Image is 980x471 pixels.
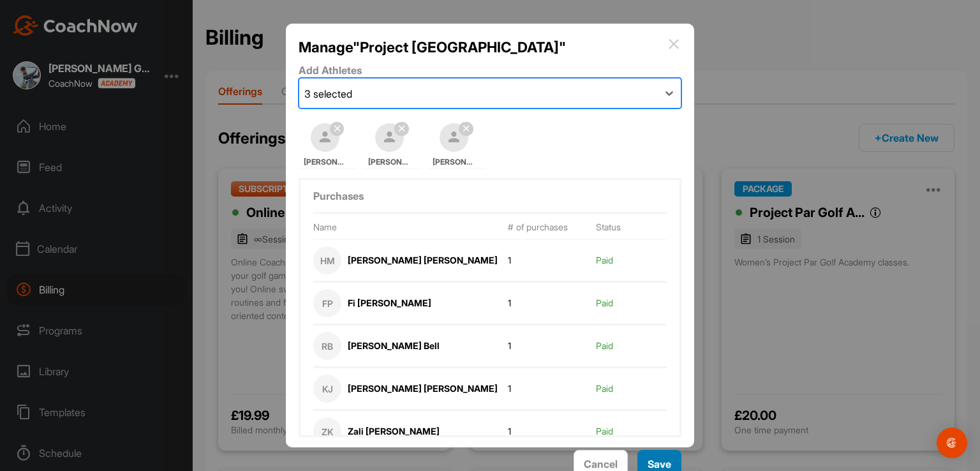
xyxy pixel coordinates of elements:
span: Save [648,458,671,470]
div: 1 [508,298,597,308]
div: FP [313,289,341,317]
div: RB [313,332,341,360]
div: Fi [PERSON_NAME] [348,298,431,308]
div: Paid [596,255,649,265]
div: KJ [313,375,341,403]
span: Cancel [584,458,618,470]
div: Name [313,220,508,234]
div: [PERSON_NAME] Bell [348,341,440,351]
h2: Manage " Project [GEOGRAPHIC_DATA] " [299,36,566,58]
span: [PERSON_NAME] [304,156,347,168]
span: [PERSON_NAME] [433,156,476,168]
label: Purchases [313,180,667,214]
div: Paid [596,341,649,351]
span: [PERSON_NAME] [368,156,412,168]
div: 3 selected [304,86,352,101]
div: Status [596,220,667,234]
div: Zali [PERSON_NAME] [348,426,440,437]
div: Open Intercom Messenger [937,428,967,458]
div: 1 [508,426,597,437]
div: [PERSON_NAME] [PERSON_NAME] [348,255,498,265]
div: [PERSON_NAME] [PERSON_NAME] [348,384,498,394]
div: Paid [596,298,649,308]
div: 1 [508,341,597,351]
div: Paid [596,384,649,394]
div: Paid [596,426,649,437]
div: 1 [508,384,597,394]
div: # of purchases [508,220,597,234]
div: HM [313,246,341,274]
img: square_default-ef6cabf814de5a2bf16c804365e32c732080f9872bdf737d349900a9daf73cf9.png [311,123,339,152]
div: ZK [313,417,341,445]
div: 1 [508,255,597,265]
img: square_default-ef6cabf814de5a2bf16c804365e32c732080f9872bdf737d349900a9daf73cf9.png [375,123,404,152]
img: square_default-ef6cabf814de5a2bf16c804365e32c732080f9872bdf737d349900a9daf73cf9.png [440,123,468,152]
img: close [666,36,681,52]
label: Add Athletes [299,64,362,77]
